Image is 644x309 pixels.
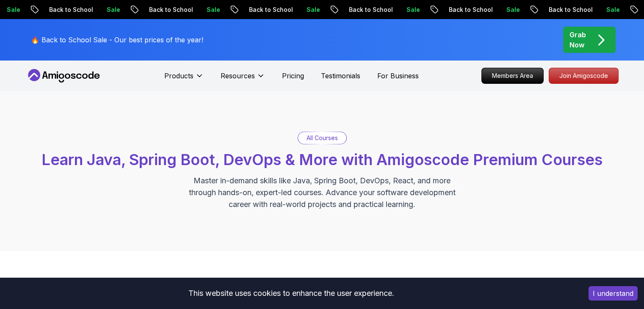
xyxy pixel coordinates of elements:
[180,175,464,210] p: Master in-demand skills like Java, Spring Boot, DevOps, React, and more through hands-on, expert-...
[399,6,426,14] p: Sale
[31,35,203,45] p: 🔥 Back to School Sale - Our best prices of the year!
[542,6,599,14] p: Back to School
[481,68,544,84] a: Members Area
[589,286,638,301] button: Accept cookies
[549,68,619,84] a: Join Amigoscode
[321,71,360,81] a: Testimonials
[299,6,326,14] p: Sale
[242,6,299,14] p: Back to School
[482,68,543,83] p: Members Area
[164,71,193,81] p: Products
[549,68,618,83] p: Join Amigoscode
[569,30,586,50] p: Grab Now
[499,6,526,14] p: Sale
[342,6,399,14] p: Back to School
[6,284,576,303] div: This website uses cookies to enhance the user experience.
[41,150,603,169] span: Learn Java, Spring Boot, DevOps & More with Amigoscode Premium Courses
[199,6,227,14] p: Sale
[221,71,255,81] p: Resources
[100,6,127,14] p: Sale
[164,71,204,88] button: Products
[377,71,419,81] a: For Business
[221,71,265,88] button: Resources
[142,6,199,14] p: Back to School
[307,134,338,142] p: All Courses
[442,6,499,14] p: Back to School
[282,71,304,81] a: Pricing
[599,6,626,14] p: Sale
[42,6,100,14] p: Back to School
